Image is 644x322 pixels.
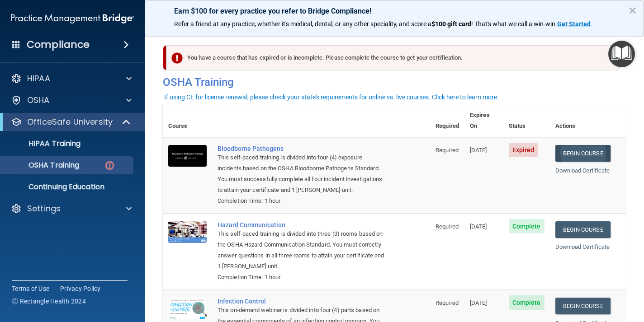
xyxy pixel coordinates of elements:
p: OSHA Training [6,161,79,170]
p: Settings [27,203,61,214]
span: [DATE] [470,223,487,230]
p: OfficeSafe University [27,117,113,127]
a: Settings [11,203,132,214]
a: OfficeSafe University [11,117,131,127]
div: You have a course that has expired or is incomplete. Please complete the course to get your certi... [166,45,620,70]
th: Expires On [464,104,503,137]
img: PMB logo [11,9,134,28]
div: This self-paced training is divided into four (4) exposure incidents based on the OSHA Bloodborne... [218,152,385,196]
a: Begin Course [555,221,611,238]
div: Completion Time: 1 hour [218,272,385,283]
a: Infection Control [218,298,385,305]
img: danger-circle.6113f641.png [104,160,115,171]
span: Required [436,223,459,230]
a: HIPAA [11,73,132,84]
th: Status [503,104,550,137]
a: Terms of Use [12,284,49,293]
span: Complete [509,219,545,233]
a: Bloodborne Pathogens [218,145,385,152]
span: Complete [509,295,545,310]
span: Refer a friend at any practice, whether it's medical, dental, or any other speciality, and score a [174,20,431,28]
a: Download Certificate [555,243,610,250]
p: HIPAA Training [6,139,80,148]
span: Required [436,147,459,154]
div: Completion Time: 1 hour [218,196,385,206]
a: Download Certificate [555,167,610,174]
a: Begin Course [555,298,611,314]
p: OSHA [27,95,50,106]
button: Open Resource Center [608,41,635,67]
p: Earn $100 for every practice you refer to Bridge Compliance! [174,7,615,15]
th: Required [430,104,464,137]
p: Continuing Education [6,182,129,191]
h4: Compliance [27,38,90,51]
p: HIPAA [27,73,50,84]
span: Expired [509,143,538,157]
a: Get Started [557,20,592,28]
th: Actions [550,104,626,137]
a: Privacy Policy [60,284,101,293]
strong: $100 gift card [431,20,471,28]
a: Begin Course [555,145,611,162]
span: [DATE] [470,299,487,306]
span: [DATE] [470,147,487,154]
span: Ⓒ Rectangle Health 2024 [12,297,86,306]
h4: OSHA Training [163,76,626,89]
a: OSHA [11,95,132,106]
img: exclamation-circle-solid-danger.72ef9ffc.png [171,52,183,64]
strong: Get Started [557,20,591,28]
span: Required [436,299,459,306]
div: If using CE for license renewal, please check your state's requirements for online vs. live cours... [164,94,499,100]
div: This self-paced training is divided into three (3) rooms based on the OSHA Hazard Communication S... [218,229,385,272]
th: Course [163,104,212,137]
span: ! That's what we call a win-win. [471,20,557,28]
a: Hazard Communication [218,221,385,229]
button: Close [628,3,637,18]
button: If using CE for license renewal, please check your state's requirements for online vs. live cours... [163,93,500,102]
